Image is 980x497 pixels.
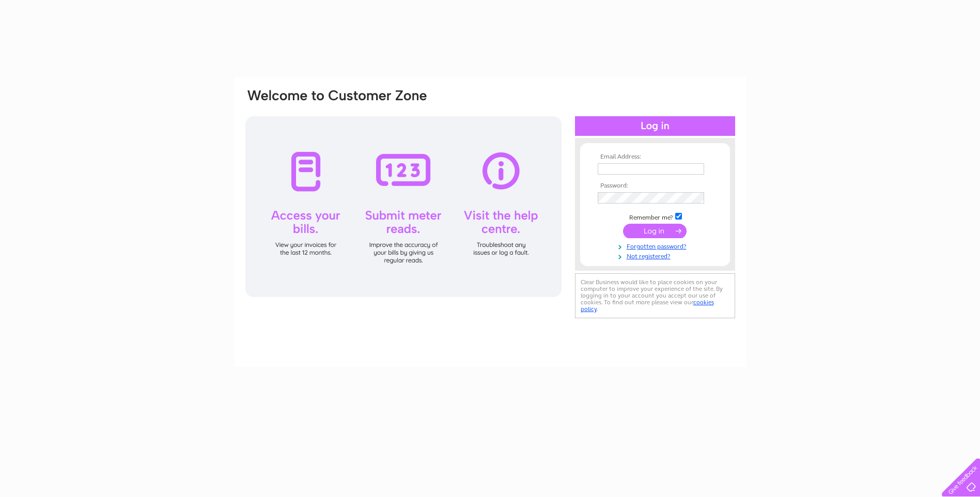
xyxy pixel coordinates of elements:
[598,241,715,251] a: Forgotten password?
[598,251,715,260] a: Not registered?
[595,182,715,190] th: Password:
[595,153,715,161] th: Email Address:
[623,224,687,238] input: Submit
[575,273,735,318] div: Clear Business would like to place cookies on your computer to improve your experience of the sit...
[581,299,714,313] a: cookies policy
[595,211,715,222] td: Remember me?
